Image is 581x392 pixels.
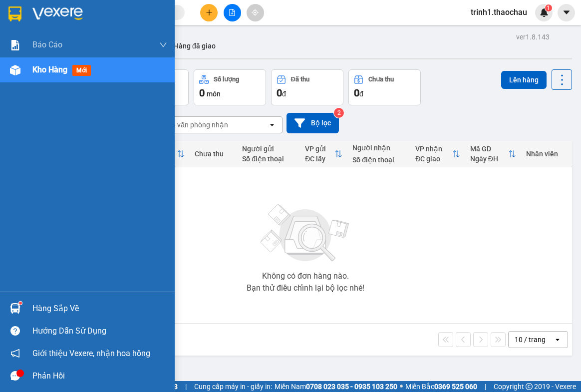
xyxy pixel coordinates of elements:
span: message [10,371,20,381]
span: file-add [229,9,236,16]
span: Miền Bắc [405,381,477,392]
div: Số điện thoại [242,155,295,163]
div: Người gửi [242,145,295,153]
div: Không có đơn hàng nào. [262,272,349,280]
span: question-circle [10,326,20,336]
div: ver 1.8.143 [516,31,550,42]
div: Số điện thoại [352,156,405,164]
span: 1 [547,4,550,11]
span: Cung cấp máy in - giấy in: [194,381,272,392]
div: Hướng dẫn sử dụng [32,324,167,339]
span: | [185,381,187,392]
span: plus [206,9,213,16]
div: 10 / trang [515,335,546,345]
sup: 1 [545,4,552,11]
img: icon-new-feature [540,8,549,17]
img: logo-vxr [8,6,21,21]
span: 0 [277,87,282,99]
div: Chưa thu [368,76,394,83]
div: Đã thu [291,76,309,83]
button: Đã thu0đ [271,69,343,105]
th: Toggle SortBy [465,141,521,167]
span: Miền Nam [275,381,397,392]
span: trinh1.thaochau [463,6,535,18]
div: Bạn thử điều chỉnh lại bộ lọc nhé! [247,284,364,292]
span: mới [72,65,91,76]
th: Toggle SortBy [300,141,347,167]
span: đ [359,90,363,98]
span: ⚪️ [400,385,403,389]
span: down [159,41,167,49]
div: VP nhận [415,145,452,153]
span: đ [282,90,286,98]
sup: 2 [334,108,344,118]
span: 0 [354,87,359,99]
span: aim [252,9,259,16]
svg: open [554,336,562,344]
div: Mã GD [470,145,508,153]
button: caret-down [558,4,575,21]
span: Giới thiệu Vexere, nhận hoa hồng [32,347,150,360]
button: Chưa thu0đ [348,69,421,105]
div: VP gửi [305,145,334,153]
button: aim [247,4,264,21]
span: Báo cáo [32,38,62,51]
span: | [485,381,486,392]
div: Chưa thu [195,150,232,158]
sup: 1 [19,302,22,305]
button: plus [200,4,218,21]
strong: 0708 023 035 - 0935 103 250 [306,383,397,391]
div: ĐC giao [415,155,452,163]
img: svg+xml;base64,PHN2ZyBjbGFzcz0ibGlzdC1wbHVnX19zdmciIHhtbG5zPSJodHRwOi8vd3d3LnczLm9yZy8yMDAwL3N2Zy... [256,198,355,268]
th: Toggle SortBy [410,141,465,167]
div: Nhân viên [526,150,567,158]
span: Kho hàng [32,65,67,74]
button: file-add [224,4,241,21]
button: Hàng đã giao [166,34,224,58]
div: Số lượng [214,76,239,83]
svg: open [268,121,276,129]
strong: 0369 525 060 [434,383,477,391]
div: ĐC lấy [305,155,334,163]
button: Số lượng0món [194,69,266,105]
span: notification [10,349,20,358]
span: món [207,90,221,98]
span: copyright [526,383,533,390]
button: Bộ lọc [287,113,339,133]
div: Phản hồi [32,369,167,384]
img: warehouse-icon [10,303,20,314]
div: Chọn văn phòng nhận [159,120,228,130]
button: Lên hàng [501,71,547,89]
img: warehouse-icon [10,65,20,75]
img: solution-icon [10,40,20,50]
span: 0 [199,87,205,99]
div: Ngày ĐH [470,155,508,163]
div: Người nhận [352,144,405,152]
div: Hàng sắp về [32,301,167,316]
span: caret-down [562,8,571,17]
